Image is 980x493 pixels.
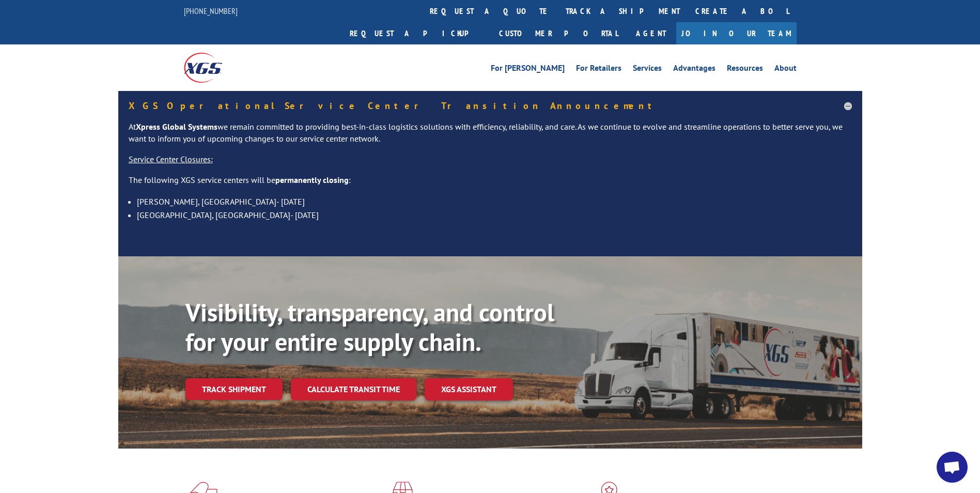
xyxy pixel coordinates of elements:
[129,121,852,154] p: At we remain committed to providing best-in-class logistics solutions with efficiency, reliabilit...
[129,174,852,195] p: The following XGS service centers will be :
[136,121,217,132] strong: Xpress Global Systems
[185,296,554,358] b: Visibility, transparency, and control for your entire supply chain.
[727,64,763,75] a: Resources
[185,378,283,400] a: Track shipment
[673,64,715,75] a: Advantages
[937,452,968,483] a: Open chat
[137,195,852,208] li: [PERSON_NAME], [GEOGRAPHIC_DATA]- [DATE]
[342,22,491,44] a: Request a pickup
[184,6,238,16] a: [PHONE_NUMBER]
[491,64,565,75] a: For [PERSON_NAME]
[633,64,662,75] a: Services
[129,101,852,111] h5: XGS Operational Service Center Transition Announcement
[491,22,626,44] a: Customer Portal
[137,208,852,222] li: [GEOGRAPHIC_DATA], [GEOGRAPHIC_DATA]- [DATE]
[676,22,797,44] a: Join Our Team
[576,64,621,75] a: For Retailers
[626,22,676,44] a: Agent
[129,154,213,164] u: Service Center Closures:
[291,378,416,400] a: Calculate transit time
[774,64,797,75] a: About
[275,175,349,185] strong: permanently closing
[425,378,513,400] a: XGS ASSISTANT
